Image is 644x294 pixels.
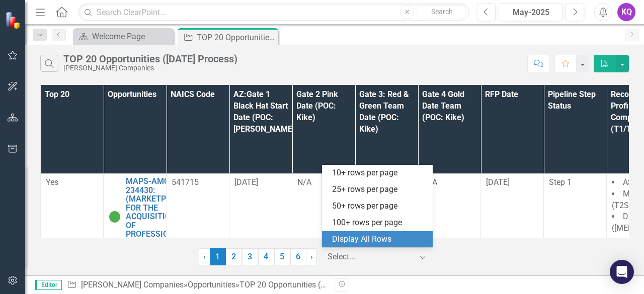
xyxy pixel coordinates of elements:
a: 4 [258,248,274,265]
button: May-2025 [499,3,563,21]
div: 10+ rows per page [332,167,427,179]
a: MAPS-AMC-234430: (MARKETPLACE FOR THE ACQUISITION OF PROFESSIONAL SERVICES) [126,177,186,248]
div: TOP 20 Opportunities ([DATE] Process) [239,280,377,289]
div: Open Intercom Messenger [610,260,634,284]
div: TOP 20 Opportunities ([DATE] Process) [197,31,276,44]
div: Display All Rows [332,234,427,245]
img: Active [109,211,121,223]
div: » » [67,279,327,291]
img: ClearPoint Strategy [5,11,23,29]
span: Step 1 [549,177,572,187]
span: 1 [210,248,226,265]
a: [PERSON_NAME] Companies [81,280,184,289]
div: Welcome Page [92,30,171,43]
div: 50+ rows per page [332,201,427,212]
div: TOP 20 Opportunities ([DATE] Process) [63,53,237,64]
a: Welcome Page [75,30,171,43]
button: Search [417,5,467,19]
span: Editor [35,280,62,290]
span: › [310,252,313,261]
div: May-2025 [502,7,559,19]
div: N/A [297,177,350,188]
button: KQ [617,3,635,21]
div: 25+ rows per page [332,184,427,195]
div: 100+ rows per page [332,217,427,229]
span: [DATE] [234,177,258,187]
a: 2 [226,248,242,265]
span: [DATE] [486,177,510,187]
input: Search ClearPoint... [78,4,469,21]
a: 3 [242,248,258,265]
span: Yes [46,177,58,187]
a: Opportunities [188,280,235,289]
span: Search [431,8,453,16]
a: 6 [290,248,306,265]
div: N/A [423,177,475,188]
div: [PERSON_NAME] Companies [63,64,237,72]
a: 5 [274,248,290,265]
span: ‹ [203,252,206,261]
span: 541715 [172,177,199,187]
